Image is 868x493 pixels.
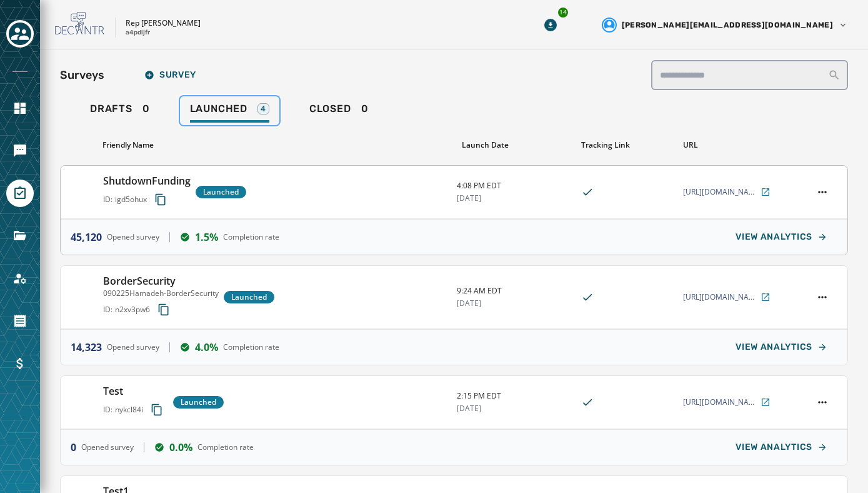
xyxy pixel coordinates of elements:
[126,18,201,28] p: Rep [PERSON_NAME]
[622,20,833,30] span: [PERSON_NAME][EMAIL_ADDRESS][DOMAIN_NAME]
[6,137,34,165] a: Navigate to Messaging
[581,140,673,150] div: Tracking Link
[90,103,132,115] span: Drafts
[195,340,218,355] span: 4.0%
[103,384,168,399] h3: Test
[683,140,798,150] div: URL
[683,187,758,197] span: [URL][DOMAIN_NAME][PERSON_NAME]
[60,66,104,84] h2: Surveys
[736,442,812,452] span: VIEW ANALYTICS
[457,135,514,155] button: Sort by [object Object]
[169,440,192,455] span: 0.0%
[814,288,831,306] button: BorderSecurity action menu
[71,230,102,245] span: 45,120
[6,94,34,122] a: Navigate to Home
[80,96,160,125] a: Drafts0
[683,292,771,302] a: [URL][DOMAIN_NAME][PERSON_NAME]
[726,225,837,250] button: VIEW ANALYTICS
[814,183,831,201] button: ShutdownFunding action menu
[457,391,571,401] span: 2:15 PM EDT
[115,405,143,415] span: nykcl84i
[257,103,269,114] div: 4
[115,305,150,315] span: n2xv3pw6
[299,96,379,125] a: Closed0
[103,305,112,315] span: ID:
[71,440,76,455] span: 0
[457,404,571,414] span: [DATE]
[195,230,218,245] span: 1.5%
[197,442,254,452] span: Completion rate
[180,96,279,125] a: Launched4
[557,6,569,19] div: 14
[6,307,34,335] a: Navigate to Orders
[539,14,562,36] button: Download Menu
[457,193,571,203] span: [DATE]
[181,397,216,407] span: Launched
[103,273,219,288] h3: BorderSecurity
[309,103,351,115] span: Closed
[457,286,571,296] span: 9:24 AM EDT
[6,20,34,48] button: Toggle account select drawer
[309,103,369,123] div: 0
[103,405,112,415] span: ID:
[683,397,758,407] span: [URL][DOMAIN_NAME][PERSON_NAME]
[6,180,34,207] a: Navigate to Surveys
[6,222,34,250] a: Navigate to Files
[736,342,812,352] span: VIEW ANALYTICS
[683,187,771,197] a: [URL][DOMAIN_NAME][PERSON_NAME]
[102,140,447,150] div: Friendly Name
[683,397,771,407] a: [URL][DOMAIN_NAME][PERSON_NAME]
[81,442,134,452] span: Opened survey
[203,187,239,197] span: Launched
[144,70,196,80] span: Survey
[134,63,206,88] button: Survey
[103,173,191,188] h3: ShutdownFunding
[457,181,571,191] span: 4:08 PM EDT
[814,394,831,411] button: Test action menu
[115,195,147,205] span: igd5ohux
[107,232,159,242] span: Opened survey
[457,298,571,308] span: [DATE]
[726,435,837,460] button: VIEW ANALYTICS
[726,335,837,360] button: VIEW ANALYTICS
[90,103,150,123] div: 0
[597,13,853,38] button: User settings
[190,103,247,115] span: Launched
[223,232,279,242] span: Completion rate
[223,342,279,352] span: Completion rate
[146,399,168,421] button: Copy survey ID to clipboard
[71,340,102,355] span: 14,323
[126,28,150,38] p: a4pdijfr
[103,288,219,298] p: 090225Hamadeh-BorderSecurity
[107,342,159,352] span: Opened survey
[683,292,758,302] span: [URL][DOMAIN_NAME][PERSON_NAME]
[10,10,407,24] body: Rich Text Area
[6,350,34,377] a: Navigate to Billing
[6,265,34,292] a: Navigate to Account
[103,195,112,205] span: ID:
[231,292,267,302] span: Launched
[149,188,172,211] button: Copy survey ID to clipboard
[152,298,175,321] button: Copy survey ID to clipboard
[736,232,812,242] span: VIEW ANALYTICS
